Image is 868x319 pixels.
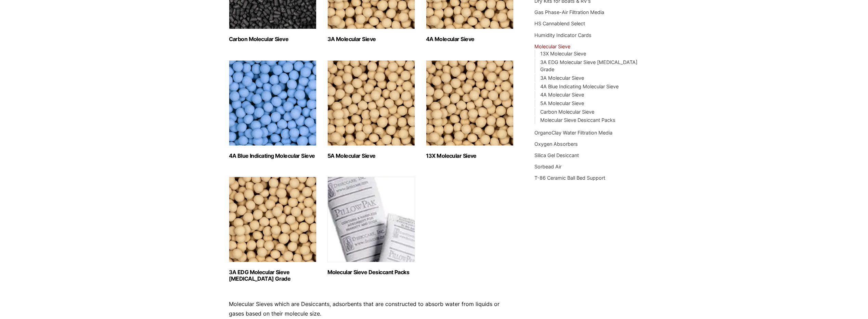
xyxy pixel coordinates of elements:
[426,153,514,159] h2: 13X Molecular Sieve
[229,60,316,146] img: 4A Blue Indicating Molecular Sieve
[540,109,594,115] a: Carbon Molecular Sieve
[327,36,415,42] h2: 3A Molecular Sieve
[534,21,585,26] a: HS Cannablend Select
[534,32,592,38] a: Humidity Indicator Cards
[540,59,637,73] a: 3A EDG Molecular Sieve [MEDICAL_DATA] Grade
[534,130,612,136] a: OrganoClay Water Filtration Media
[327,153,415,159] h2: 5A Molecular Sieve
[327,177,415,276] a: Visit product category Molecular Sieve Desiccant Packs
[229,36,316,42] h2: Carbon Molecular Sieve
[327,177,415,262] img: Molecular Sieve Desiccant Packs
[534,43,570,49] a: Molecular Sieve
[534,152,579,158] a: Silica Gel Desiccant
[534,175,605,181] a: T-86 Ceramic Ball Bed Support
[540,117,616,123] a: Molecular Sieve Desiccant Packs
[534,9,604,15] a: Gas Phase-Air Filtration Media
[229,177,316,282] a: Visit product category 3A EDG Molecular Sieve Ethanol Grade
[229,60,316,159] a: Visit product category 4A Blue Indicating Molecular Sieve
[426,60,514,159] a: Visit product category 13X Molecular Sieve
[540,84,619,89] a: 4A Blue Indicating Molecular Sieve
[229,153,316,159] h2: 4A Blue Indicating Molecular Sieve
[540,92,584,98] a: 4A Molecular Sieve
[540,51,586,56] a: 13X Molecular Sieve
[229,269,316,282] h2: 3A EDG Molecular Sieve [MEDICAL_DATA] Grade
[534,141,578,147] a: Oxygen Absorbers
[229,177,316,262] img: 3A EDG Molecular Sieve Ethanol Grade
[534,164,561,169] a: Sorbead Air
[426,36,514,42] h2: 4A Molecular Sieve
[540,75,584,81] a: 3A Molecular Sieve
[327,269,415,276] h2: Molecular Sieve Desiccant Packs
[327,60,415,159] a: Visit product category 5A Molecular Sieve
[327,60,415,146] img: 5A Molecular Sieve
[426,60,514,146] img: 13X Molecular Sieve
[540,100,584,106] a: 5A Molecular Sieve
[229,299,514,318] p: Molecular Sieves which are Desiccants, adsorbents that are constructed to absorb water from liqui...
